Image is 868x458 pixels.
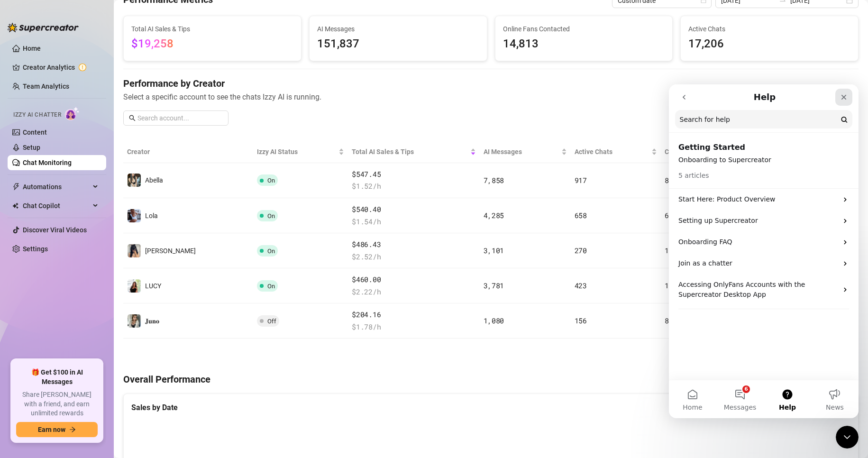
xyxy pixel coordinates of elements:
[131,24,293,34] span: Total AI Sales & Tips
[38,426,65,433] span: Earn now
[352,309,475,321] span: $204.16
[484,211,504,220] span: 4,285
[484,175,504,185] span: 7,858
[123,373,859,386] h4: Overall Performance
[123,77,859,90] h4: Performance by Creator
[665,211,685,220] span: 6.38 %
[267,318,276,325] span: Off
[352,286,475,298] span: $ 2.22 /h
[145,282,161,290] span: LUCY️‍️
[23,60,99,75] a: Creator Analytics exclamation-circle
[503,24,665,34] span: Online Fans Contacted
[575,246,587,255] span: 270
[661,141,785,163] th: Chat Conversion Rate
[23,245,48,253] a: Settings
[131,402,850,413] div: Sales by Date
[257,147,337,157] span: Izzy AI Status
[352,274,475,285] span: $460.00
[352,204,475,215] span: $540.40
[128,244,141,257] img: Gwen
[23,82,69,90] a: Team Analytics
[484,316,504,325] span: 1,080
[503,35,665,53] span: 14,813
[123,91,859,103] span: Select a specific account to see the chats Izzy AI is running.
[128,314,141,328] img: 𝐉𝐮𝐧𝐨
[16,368,98,386] span: 🎁 Get $100 in AI Messages
[665,281,689,290] span: 12.77 %
[145,317,159,325] span: 𝐉𝐮𝐧𝐨
[317,35,479,53] span: 151,837
[128,174,141,187] img: Abella
[352,181,475,192] span: $ 1.52 /h
[253,141,348,163] th: Izzy AI Status
[484,147,559,157] span: AI Messages
[352,239,475,250] span: $486.43
[669,84,859,418] iframe: Intercom live chat
[23,159,72,166] a: Chat Monitoring
[128,279,141,293] img: LUCY️‍️
[352,147,468,157] span: Total AI Sales & Tips
[575,211,587,220] span: 658
[665,246,689,255] span: 18.52 %
[575,316,587,325] span: 156
[65,107,80,120] img: AI Chatter
[571,141,661,163] th: Active Chats
[129,115,136,121] span: search
[23,179,90,194] span: Automations
[69,426,76,433] span: arrow-right
[665,175,685,185] span: 8.72 %
[688,35,850,53] span: 17,206
[23,198,90,213] span: Chat Copilot
[484,281,504,290] span: 3,781
[145,212,158,220] span: Lola
[688,24,850,34] span: Active Chats
[352,216,475,228] span: $ 1.54 /h
[352,251,475,263] span: $ 2.52 /h
[13,110,61,119] span: Izzy AI Chatter
[8,23,79,32] img: logo-BBDzfeDw.svg
[575,175,587,185] span: 917
[16,422,98,437] button: Earn nowarrow-right
[23,226,87,234] a: Discover Viral Videos
[145,176,163,184] span: Abella
[575,281,587,290] span: 423
[484,246,504,255] span: 3,101
[12,202,18,209] img: Chat Copilot
[317,24,479,34] span: AI Messages
[12,183,20,191] span: thunderbolt
[352,169,475,180] span: $547.45
[137,113,223,123] input: Search account...
[348,141,479,163] th: Total AI Sales & Tips
[23,144,40,151] a: Setup
[128,209,141,222] img: Lola
[23,128,47,136] a: Content
[123,141,253,163] th: Creator
[145,247,196,255] span: [PERSON_NAME]
[575,147,649,157] span: Active Chats
[665,316,685,325] span: 8.97 %
[23,45,41,52] a: Home
[16,390,98,418] span: Share [PERSON_NAME] with a friend, and earn unlimited rewards
[131,37,174,50] span: $19,258
[480,141,571,163] th: AI Messages
[267,247,275,255] span: On
[267,177,275,184] span: On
